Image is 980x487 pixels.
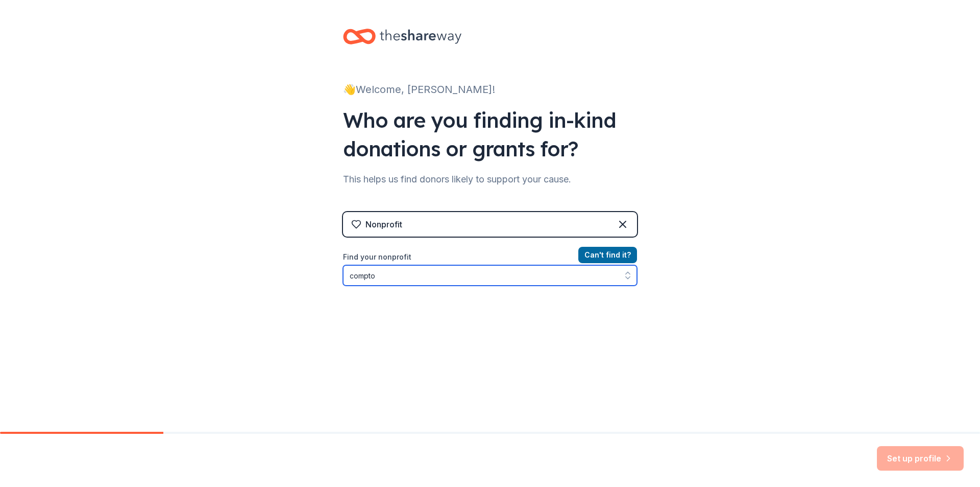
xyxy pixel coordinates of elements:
[343,171,637,188] div: This helps us find donors likely to support your cause.
[365,218,402,230] div: Nonprofit
[343,265,637,286] input: Search by name, EIN, or city
[343,81,637,98] div: 👋 Welcome, [PERSON_NAME]!
[578,247,637,263] button: Can't find it?
[343,251,637,263] label: Find your nonprofit
[343,106,637,163] div: Who are you finding in-kind donations or grants for?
